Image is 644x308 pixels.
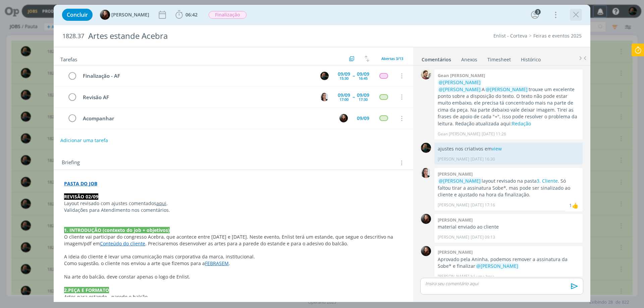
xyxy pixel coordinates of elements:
span: . Precisaremos desenvolver as artes para a parede do estande e para o adesivo do balcão. [145,240,348,247]
span: Concluir [67,12,88,17]
div: 15:30 [339,76,348,80]
span: Finalização [209,11,247,19]
div: Acompanhar [80,114,333,123]
div: 17:30 [359,98,368,101]
button: Concluir [62,9,93,21]
span: Abertas 3/13 [381,56,403,61]
span: -- [353,95,355,99]
span: . [166,200,168,206]
span: 06:42 [185,11,198,18]
span: [DATE] 16:30 [471,156,495,162]
p: [PERSON_NAME] [438,156,469,162]
div: 09/09 [357,93,369,98]
a: Histórico [521,53,541,63]
img: M [421,143,431,153]
span: Briefing [62,159,80,167]
a: Feiras e eventos 2025 [533,33,582,39]
button: Adicionar uma tarefa [60,134,108,146]
span: . [229,260,230,266]
p: material enviado ao cliente [438,224,579,230]
div: dialog [54,5,590,302]
p: Aprovado pela Aninha, podemos remover a assinatura da Sobe* e finalizar [438,256,579,270]
b: [PERSON_NAME] [438,249,473,255]
p: layout revisado na pasta . Só faltou tirar a assinatura Sobe*, mas pode ser sinalizado ao cliente... [438,178,579,198]
a: view [492,145,502,152]
div: Anexos [461,56,477,63]
img: C [421,168,431,178]
p: ajustes nos criativos em [438,145,579,152]
div: 09/09 [338,72,350,76]
p: [PERSON_NAME] [438,234,469,240]
img: C [320,93,329,101]
b: [PERSON_NAME] [438,217,473,223]
a: 3. Cliente [537,178,558,184]
span: A ideia do cliente é levar uma comunicação mais corporativa da marca, institucional. [64,253,255,260]
p: [PERSON_NAME] [438,273,469,280]
p: Gean [PERSON_NAME] [438,131,480,137]
button: C [319,92,329,102]
span: [DATE] 11:26 [482,131,506,137]
span: 1828.37 [62,33,84,40]
strong: 1. INTRODUÇÃO (contexto do job + objetivos) [64,227,170,233]
a: Redação [512,120,531,127]
button: 3 [530,9,540,20]
span: @[PERSON_NAME] [439,178,481,184]
a: Enlist - Corteva [493,33,527,39]
img: arrow-down-up.svg [365,56,369,62]
span: há uma hora [471,273,494,280]
span: @[PERSON_NAME] [439,86,481,93]
span: O cliente vai participar do congresso Acebra, que acontece entre [DATE] e [DATE]. Neste evento, E... [64,234,394,247]
span: [PERSON_NAME] [111,12,149,17]
div: 3 [535,9,541,15]
span: Layout revisado com ajustes comentados [64,200,156,206]
div: 17:00 [339,98,348,101]
span: @[PERSON_NAME] [486,86,528,93]
img: G [421,69,431,79]
span: Como sugestão, o cliente nos enviou a arte que fizemos para a [64,260,205,266]
a: Conteúdo do cliente [100,240,145,247]
span: Validações para Atendimento nos comentários. [64,207,170,213]
img: E [421,214,431,224]
button: Finalização [208,11,247,19]
button: E [338,113,348,123]
span: @[PERSON_NAME] [476,263,518,269]
div: Finalização - AF [80,72,314,80]
button: 06:42 [174,9,199,20]
span: [DATE] 17:16 [471,202,495,208]
a: Timesheet [487,53,511,63]
b: Gean [PERSON_NAME] [438,72,485,78]
span: @[PERSON_NAME] [439,79,481,85]
div: 16:45 [359,76,368,80]
button: M [319,71,329,81]
img: M [320,72,329,80]
img: E [421,246,431,256]
b: [PERSON_NAME] [438,171,473,177]
span: -- [353,73,355,78]
button: E[PERSON_NAME] [100,10,149,20]
p: [PERSON_NAME] [438,202,469,208]
strong: 2.PEÇA E FORMATO [64,287,109,293]
img: E [339,114,348,122]
div: 09/09 [357,116,369,121]
span: Na arte do balcão, deve constar apenas o logo de Enlist. [64,273,190,280]
div: 09/09 [357,72,369,76]
div: 1 [569,202,572,209]
span: Artes para estande - parede e balcão. [64,294,149,300]
p: A trouxe um excelente ponto sobre a disposição do texto. O texto não pode estar muito embaixo, el... [438,79,579,127]
div: Artes estande Acebra [86,28,363,44]
strong: REVISÃO 02/09 [64,193,98,200]
a: aqui [156,200,166,206]
img: E [100,10,110,20]
div: Revisão AF [80,93,314,102]
a: PASTA DO JOB [64,180,97,187]
div: Eduarda Pereira [572,201,579,209]
span: Tarefas [60,55,77,63]
a: Comentários [421,53,451,63]
div: 09/09 [338,93,350,98]
a: FEBRASEM [205,260,229,266]
span: [DATE] 09:13 [471,234,495,240]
